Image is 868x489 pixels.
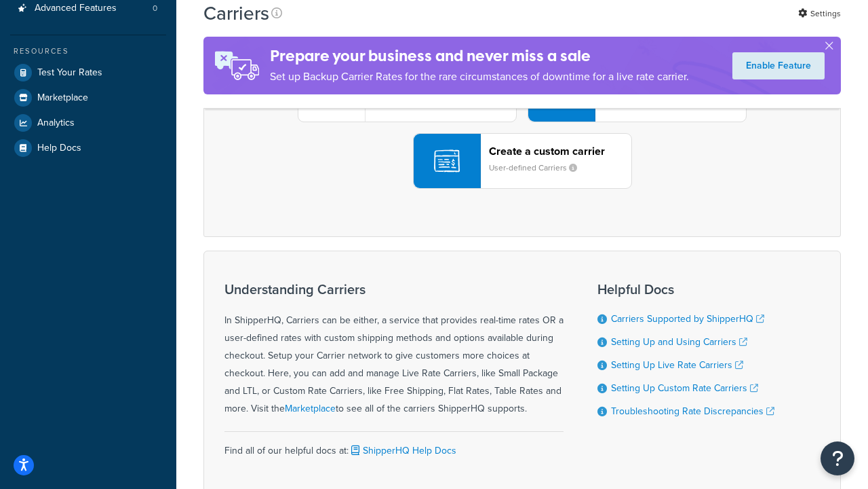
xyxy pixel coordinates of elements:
a: Troubleshooting Rate Discrepancies [611,404,774,418]
div: Resources [10,46,166,57]
a: Carriers Supported by ShipperHQ [611,312,764,326]
span: Test Your Rates [37,67,102,79]
header: Create a custom carrier [489,145,631,158]
a: Marketplace [285,401,336,416]
a: Settings [798,4,841,23]
span: Marketplace [37,92,88,104]
span: 0 [153,3,157,14]
a: Setting Up and Using Carriers [611,335,747,349]
span: Advanced Features [35,3,117,14]
button: Open Resource Center [821,441,854,475]
div: Find all of our helpful docs at: [224,431,564,460]
h3: Helpful Docs [597,282,774,297]
span: Analytics [37,117,75,129]
a: Setting Up Custom Rate Carriers [611,381,758,395]
div: In ShipperHQ, Carriers can be either, a service that provides real-time rates OR a user-defined r... [224,282,564,418]
small: User-defined Carriers [489,162,588,174]
a: Analytics [10,111,166,135]
a: Marketplace [10,86,166,110]
a: Setting Up Live Rate Carriers [611,358,743,372]
h3: Understanding Carriers [224,282,564,297]
img: icon-carrier-custom-c93b8a24.svg [434,148,460,174]
a: Test Your Rates [10,60,166,85]
p: Set up Backup Carrier Rates for the rare circumstances of downtime for a live rate carrier. [270,67,689,86]
a: ShipperHQ Help Docs [349,443,456,458]
button: Create a custom carrierUser-defined Carriers [413,133,632,189]
a: Help Docs [10,136,166,160]
a: Enable Feature [732,52,825,79]
h4: Prepare your business and never miss a sale [270,45,689,67]
img: ad-rules-rateshop-fe6ec290ccb7230408bd80ed9643f0289d75e0ffd9eb532fc0e269fcd187b520.png [203,37,270,94]
span: Help Docs [37,143,81,154]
